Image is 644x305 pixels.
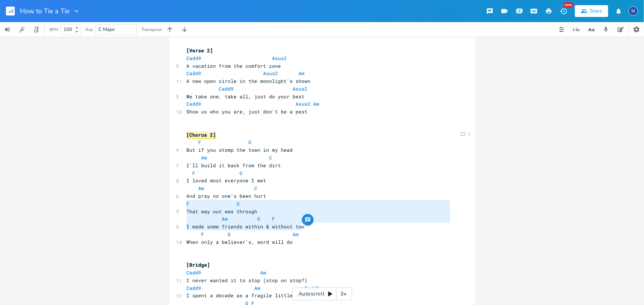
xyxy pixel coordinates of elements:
span: Cadd9 [187,269,202,276]
span: [Verse 2] [187,47,213,54]
div: Mark Berman [628,6,638,16]
span: We take one, take all, just do your best [187,93,305,100]
span: Am [255,285,261,291]
span: G [240,170,243,176]
div: Transpose [141,27,162,32]
span: I never wanted it to stop (stop on stop?) [187,277,308,284]
button: New [556,4,571,18]
div: Share [590,8,602,14]
span: [Chorus 2] [187,132,216,139]
span: F [272,215,275,222]
span: I loved most everyone I met [187,177,266,184]
span: Asus2 [293,85,308,92]
span: I made some friends within & without too [187,223,305,230]
span: F [199,139,202,146]
span: And pray no one's been hurt [187,193,266,199]
span: Cadd9 [187,70,202,77]
span: Asus2 [272,55,287,62]
span: Am [293,231,299,238]
span: Cadd9 [187,55,202,62]
span: C Major [99,26,115,33]
span: Am [202,154,207,161]
div: BPM [49,28,58,32]
span: [Bridge] [187,262,210,268]
div: Key [86,27,93,32]
span: Am [199,185,204,192]
button: M [628,3,638,20]
span: Am [314,101,320,107]
div: New [564,2,573,8]
span: Am [222,215,228,222]
div: 3x [337,287,350,301]
span: Show us who you are, just don't be a pest [187,108,308,115]
span: C [269,154,272,161]
span: G [249,139,252,146]
span: Am [261,269,266,276]
span: F [187,200,190,207]
span: That way out was through [187,208,258,215]
span: A new open circle in the moonlight's shown [187,78,311,84]
span: I spent a decade as a fragile little snail [187,292,311,299]
div: Autoscroll [292,287,352,301]
span: Am [299,70,305,77]
div: 1 [468,132,471,136]
span: G [228,231,231,238]
button: Share [575,5,608,17]
span: Cadd9 [219,85,234,92]
span: But if you stomp the town in my head [187,147,293,153]
span: G [237,200,240,207]
span: How to Tie a Tie [20,8,70,14]
span: F [202,231,204,238]
span: G [258,215,261,222]
span: Cadd9 [305,285,320,291]
span: I'll build it back from the dirt [187,162,281,169]
span: Cadd9 [187,101,202,107]
span: C [255,185,258,192]
span: Asus2 [264,70,278,77]
span: A vacation from the comfort zone [187,63,281,69]
span: When only a believer's, word will do [187,239,293,245]
span: F [193,170,196,176]
span: Cadd9 [187,285,202,291]
span: Asus2 [296,101,311,107]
